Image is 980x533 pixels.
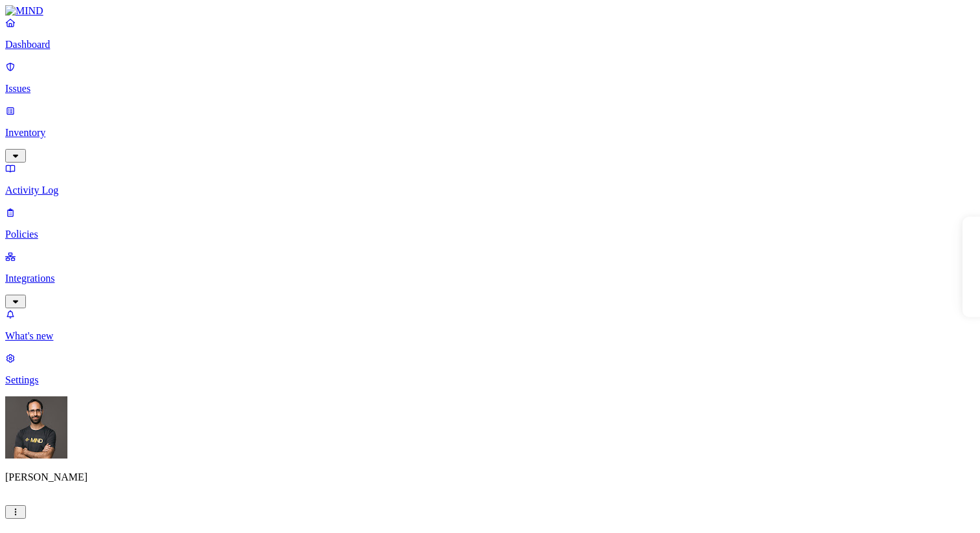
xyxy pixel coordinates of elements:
a: Dashboard [5,17,975,51]
p: Inventory [5,127,975,139]
p: Dashboard [5,39,975,51]
p: Policies [5,229,975,240]
a: Settings [5,352,975,386]
a: MIND [5,5,975,17]
a: Integrations [5,251,975,306]
img: MIND [5,5,43,17]
a: Activity Log [5,163,975,196]
a: Issues [5,61,975,95]
p: Issues [5,83,975,95]
p: Integrations [5,273,975,284]
a: Policies [5,207,975,240]
p: What's new [5,330,975,342]
img: Ohad Abarbanel [5,396,67,459]
p: Activity Log [5,185,975,196]
p: Settings [5,374,975,386]
a: Inventory [5,105,975,161]
p: [PERSON_NAME] [5,471,975,483]
a: What's new [5,308,975,342]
